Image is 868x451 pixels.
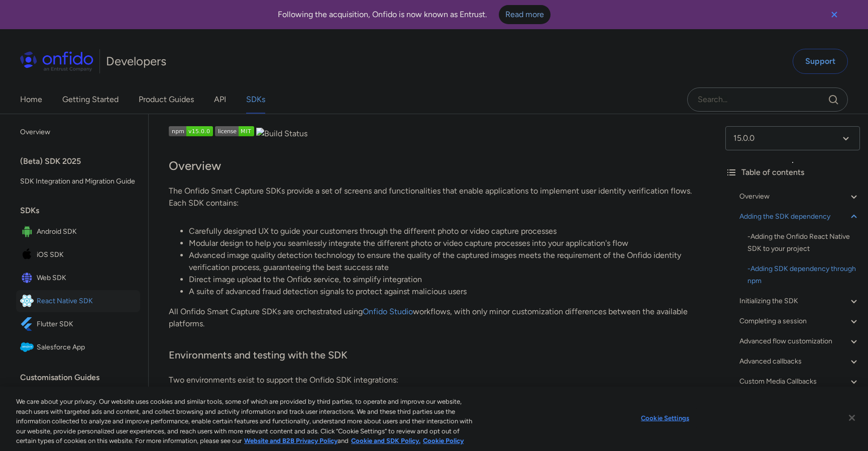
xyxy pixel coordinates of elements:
button: Cookie Settings [634,408,697,428]
li: A suite of advanced fraud detection signals to protect against malicious users [189,286,697,298]
a: Read more [499,5,551,24]
img: IconReact Native SDK [20,294,37,308]
a: Product Guides [139,85,194,114]
a: -Adding SDK dependency through npm [747,263,860,287]
img: Onfido Logo [20,51,93,71]
a: IconSalesforce AppSalesforce App [16,336,140,358]
a: Home [20,85,42,114]
a: Initializing the SDK [739,295,860,307]
p: Two environments exist to support the Onfido SDK integrations: [169,374,697,386]
img: IconFlutter SDK [20,317,37,331]
h1: Developers [106,53,166,69]
img: Build Status [256,128,307,140]
div: (Beta) SDK 2025 [20,151,144,171]
a: Cookie and SDK Policy. [351,437,420,444]
h3: Environments and testing with the SDK [169,348,697,364]
a: More information about our cookie policy., opens in a new tab [244,437,338,444]
div: Customisation Guides [20,368,144,388]
div: - Adding SDK dependency through npm [747,263,860,287]
a: IconAndroid SDKAndroid SDK [16,221,140,243]
div: We care about your privacy. Our website uses cookies and similar tools, some of which are provide... [16,397,477,446]
img: NPM [215,126,254,136]
a: IconWeb SDKWeb SDK [16,267,140,289]
button: Close banner [816,2,853,27]
h2: Overview [169,158,697,175]
a: -Adding the Onfido React Native SDK to your project [747,231,860,255]
img: IconWeb SDK [20,271,37,285]
a: Overview [739,191,860,203]
a: API [214,85,226,114]
a: Custom Media Callbacks [739,376,860,388]
div: Table of contents [725,166,860,178]
li: Modular design to help you seamlessly integrate the different photo or video capture processes in... [189,237,697,249]
div: - Adding the Onfido React Native SDK to your project [747,231,860,255]
span: Web SDK [37,271,136,285]
a: IconiOS SDKiOS SDK [16,244,140,266]
li: Carefully designed UX to guide your customers through the different photo or video capture processes [189,225,697,237]
a: Cookie Policy [423,437,464,444]
img: IconSalesforce App [20,340,37,354]
p: All Onfido Smart Capture SDKs are orchestrated using workflows, with only minor customization dif... [169,306,697,330]
span: Overview [20,126,136,138]
a: Advanced callbacks [739,355,860,368]
a: Completing a session [739,315,860,327]
span: SDK Integration and Migration Guide [20,175,136,188]
div: Following the acquisition, Onfido is now known as Entrust. [12,5,816,24]
a: Overview [16,122,140,142]
img: IconiOS SDK [20,248,37,262]
li: Advanced image quality detection technology to ensure the quality of the captured images meets th... [189,249,697,274]
button: Close [841,407,863,429]
a: Getting Started [62,85,119,114]
p: The Onfido Smart Capture SDKs provide a set of screens and functionalities that enable applicatio... [169,185,697,209]
a: IconFlutter SDKFlutter SDK [16,313,140,335]
div: SDKs [20,201,144,221]
a: Onfido Studio [363,307,413,316]
li: Direct image upload to the Onfido service, to simplify integration [189,274,697,286]
span: React Native SDK [37,294,136,308]
a: SDKs [246,85,265,114]
span: Salesforce App [37,340,136,354]
a: SDK Integration and Migration Guide [16,171,140,192]
span: iOS SDK [37,248,136,262]
img: IconAndroid SDK [20,225,37,239]
span: Flutter SDK [37,317,136,331]
svg: Close banner [828,9,840,21]
a: Advanced flow customization [739,335,860,347]
input: Onfido search input field [687,87,848,112]
a: Adding the SDK dependency [739,211,860,223]
a: IconReact Native SDKReact Native SDK [16,290,140,312]
a: Support [793,49,848,74]
span: Android SDK [37,225,136,239]
img: npm [169,126,213,136]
